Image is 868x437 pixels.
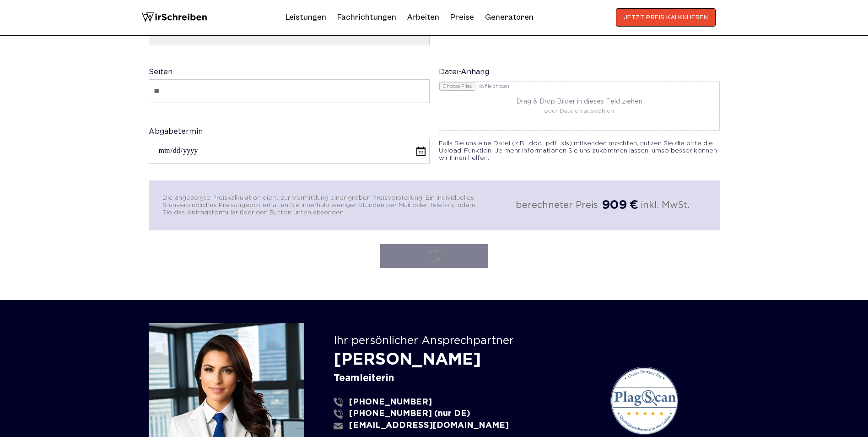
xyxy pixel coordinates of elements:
[334,421,592,431] a: [EMAIL_ADDRESS][DOMAIN_NAME]
[162,194,478,216] div: Die angezeigte Preiskalkulation dient zur Vermittlung einer groben Preisvorstellung. Ein individu...
[380,244,488,268] button: ANFRAGE ABSENDEN
[616,8,716,27] button: JETZT PREIS KALKULIEREN
[439,140,720,162] span: Falls Sie uns eine Datei (z.B. .doc, .pdf, .xls) mitsenden möchten, nutzen Sie die bitte die Uplo...
[337,10,396,25] a: Fachrichtungen
[334,335,601,348] div: Ihr persönlicher Ansprechpartner
[149,79,430,103] input: Seiten
[485,10,534,25] a: Generatoren
[407,10,439,25] a: Arbeiten
[349,421,509,431] span: [EMAIL_ADDRESS][DOMAIN_NAME]
[439,68,720,167] div: Datei-Anhang
[610,366,679,435] img: plagScan
[602,198,627,213] span: 909
[141,8,207,27] img: logo wirschreiben
[286,10,326,25] a: Leistungen
[630,198,638,213] span: €
[334,421,343,431] img: email
[149,128,430,158] label: Abgabetermin
[334,409,592,419] a: [PHONE_NUMBER] (nur DE)
[149,69,173,76] span: Seiten
[641,200,690,211] span: inkl. MwSt.
[349,409,470,419] span: [PHONE_NUMBER] (nur DE)
[334,351,601,370] div: [PERSON_NAME]
[334,410,343,419] img: phone
[349,398,432,407] span: [PHONE_NUMBER]
[450,12,474,22] a: Preise
[149,139,430,164] input: Abgabetermin
[334,398,343,407] img: phone
[149,9,430,38] div: Qualitätslevel
[516,200,598,211] span: berechneter Preis
[334,373,601,384] div: Teamleiterin
[334,398,592,407] a: [PHONE_NUMBER]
